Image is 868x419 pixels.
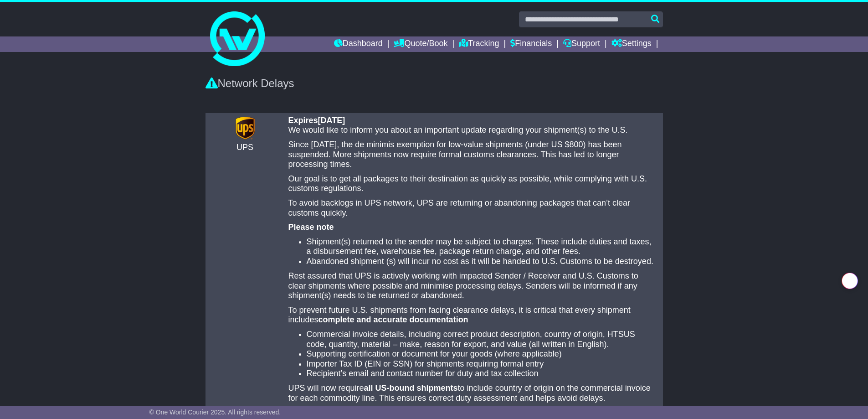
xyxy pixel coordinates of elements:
strong: Please note [288,222,334,232]
a: Support [563,36,600,52]
li: Commercial invoice details, including correct product description, country of origin, HTSUS code,... [307,330,657,349]
p: UPS will now require to include country of origin on the commercial invoice for each commodity li... [288,383,657,403]
div: Expires [288,116,657,126]
li: Abandoned shipment (s) will incur no cost as it will be handed to U.S. Customs to be destroyed. [307,257,657,267]
a: Financials [510,36,552,52]
p: We would like to inform you about an important update regarding your shipment(s) to the U.S. [288,125,657,135]
li: Importer Tax ID (EIN or SSN) for shipments requiring formal entry [307,359,657,369]
p: To avoid backlogs in UPS network, UPS are returning or abandoning packages that can’t clear custo... [288,198,657,218]
p: Our goal is to get all packages to their destination as quickly as possible, while complying with... [288,174,657,194]
span: [DATE] [318,116,345,125]
div: UPS [211,143,279,153]
li: Shipment(s) returned to the sender may be subject to charges. These include duties and taxes, a d... [307,237,657,257]
a: Tracking [459,36,499,52]
strong: complete and accurate documentation [318,315,468,324]
p: Since [DATE], the de minimis exemption for low-value shipments (under US $800) has been suspended... [288,140,657,170]
li: Recipient’s email and contact number for duty and tax collection [307,369,657,379]
li: Supporting certification or document for your goods (where applicable) [307,349,657,359]
div: Network Delays [205,77,663,90]
p: To prevent future U.S. shipments from facing clearance delays, it is critical that every shipment... [288,305,657,325]
a: Dashboard [334,36,383,52]
img: CarrierLogo [233,116,257,140]
strong: all US-bound shipments [364,383,458,393]
p: Rest assured that UPS is actively working with impacted Sender / Receiver and U.S. Customs to cle... [288,271,657,301]
a: Quote/Book [394,36,447,52]
a: Settings [611,36,652,52]
span: © One World Courier 2025. All rights reserved. [149,409,281,416]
